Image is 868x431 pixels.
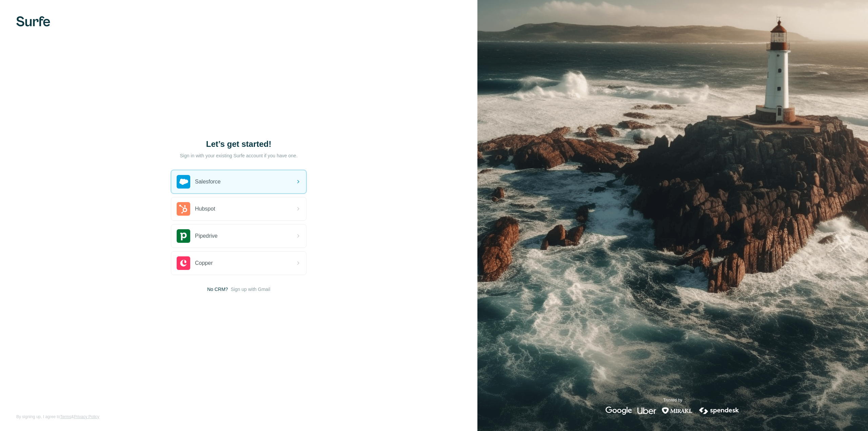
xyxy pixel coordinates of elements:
img: spendesk's logo [698,407,740,415]
img: mirakl's logo [662,407,693,415]
span: Pipedrive [195,232,218,240]
span: Hubspot [195,205,215,213]
span: Salesforce [195,178,221,186]
img: uber's logo [637,407,656,415]
img: google's logo [606,407,632,415]
img: salesforce's logo [177,175,190,189]
img: pipedrive's logo [177,229,190,243]
span: By signing up, I agree to & [16,414,99,420]
button: Sign up with Gmail [231,286,270,293]
p: Trusted by [663,397,682,403]
p: Sign in with your existing Surfe account if you have one. [180,152,297,159]
h1: Let’s get started! [171,139,307,150]
img: hubspot's logo [177,202,190,216]
span: Copper [195,259,213,267]
a: Privacy Policy [74,414,99,419]
img: copper's logo [177,256,190,270]
a: Terms [60,414,71,419]
img: Surfe's logo [16,16,50,26]
span: No CRM? [207,286,228,293]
